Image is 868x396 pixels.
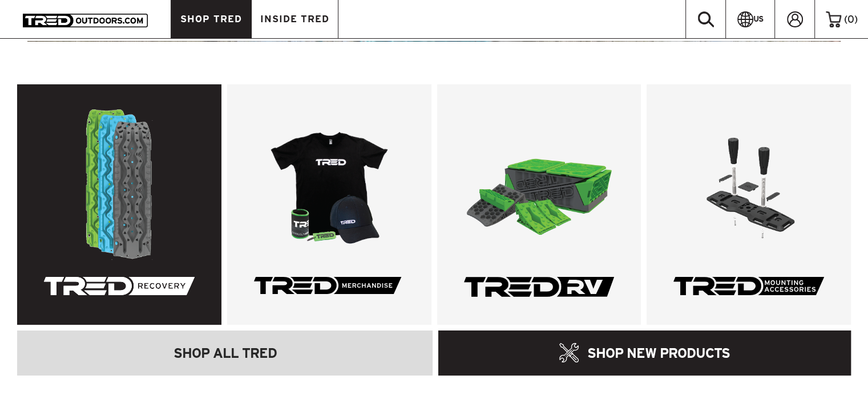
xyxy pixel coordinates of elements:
[260,14,329,24] span: INSIDE TRED
[438,330,851,375] a: SHOP NEW PRODUCTS
[180,14,242,24] span: SHOP TRED
[844,14,858,25] span: ( )
[847,14,854,25] span: 0
[826,11,841,27] img: cart-icon
[23,14,148,27] img: TRED Outdoors America
[17,330,433,375] a: SHOP ALL TRED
